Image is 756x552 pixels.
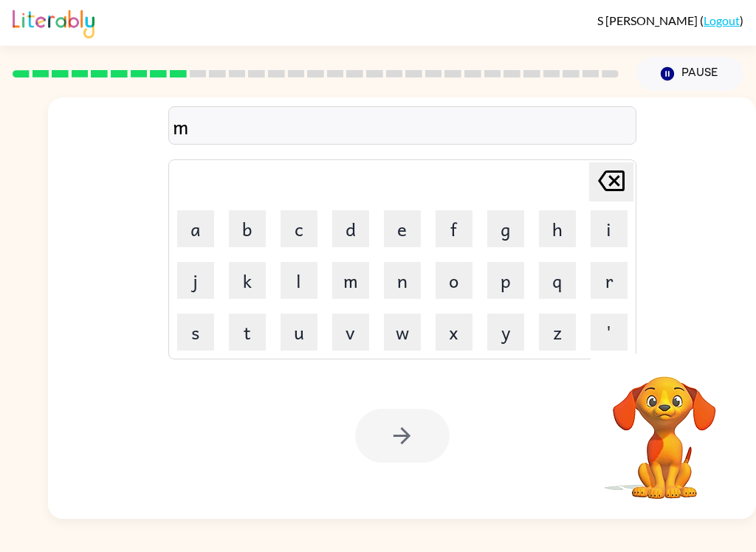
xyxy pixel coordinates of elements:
img: Literably [13,6,94,38]
button: k [229,262,266,299]
button: i [591,210,628,247]
button: b [229,210,266,247]
button: y [487,314,524,351]
button: c [281,210,317,247]
button: u [281,314,317,351]
button: m [332,262,369,299]
button: n [384,262,421,299]
span: S [PERSON_NAME] [597,13,700,27]
button: z [539,314,576,351]
button: q [539,262,576,299]
button: h [539,210,576,247]
a: Logout [704,13,740,27]
button: ' [591,314,628,351]
button: g [487,210,524,247]
button: o [436,262,472,299]
button: w [384,314,421,351]
button: l [281,262,317,299]
button: t [229,314,266,351]
div: m [173,111,632,142]
button: v [332,314,369,351]
button: e [384,210,421,247]
button: Pause [636,57,743,91]
div: ( ) [597,13,743,27]
video: Your browser must support playing .mp4 files to use Literably. Please try using another browser. [591,353,738,501]
button: f [436,210,472,247]
button: d [332,210,369,247]
button: x [436,314,472,351]
button: p [487,262,524,299]
button: j [177,262,214,299]
button: s [177,314,214,351]
button: a [177,210,214,247]
button: r [591,262,628,299]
